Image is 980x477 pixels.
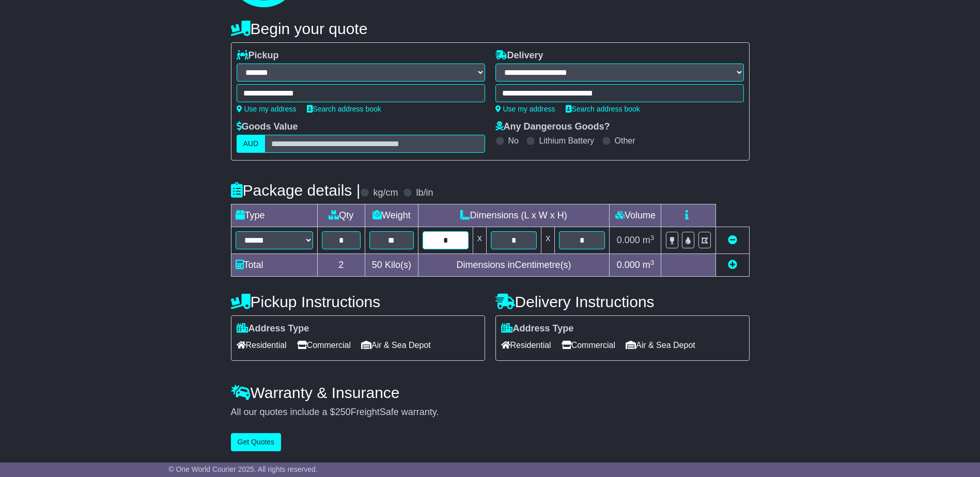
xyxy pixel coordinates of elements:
span: Residential [237,337,287,353]
label: Lithium Battery [539,136,594,146]
span: m [643,235,655,245]
h4: Begin your quote [231,20,750,37]
label: Address Type [237,323,309,335]
h4: Pickup Instructions [231,293,485,310]
td: Weight [365,204,418,227]
a: Search address book [307,105,381,113]
sup: 3 [650,234,655,242]
td: Type [231,204,317,227]
h4: Warranty & Insurance [231,384,750,401]
h4: Delivery Instructions [495,293,750,310]
a: Add new item [728,260,737,270]
label: Address Type [501,323,574,335]
td: Dimensions in Centimetre(s) [418,254,610,277]
td: Volume [610,204,661,227]
td: x [541,227,555,254]
h4: Package details | [231,182,361,199]
span: Air & Sea Depot [361,337,431,353]
td: 2 [317,254,365,277]
label: AUD [237,135,266,153]
label: lb/in [416,187,433,199]
td: Total [231,254,317,277]
a: Use my address [237,105,297,113]
span: Commercial [297,337,351,353]
span: m [643,260,655,270]
td: Qty [317,204,365,227]
a: Search address book [566,105,640,113]
td: x [473,227,486,254]
span: Residential [501,337,551,353]
span: © One World Courier 2025. All rights reserved. [168,465,318,473]
span: 50 [372,260,382,270]
label: Other [615,136,635,146]
span: 0.000 [617,260,640,270]
label: Delivery [495,50,543,61]
button: Get Quotes [231,433,282,451]
a: Remove this item [728,235,737,245]
span: 0.000 [617,235,640,245]
span: Commercial [562,337,615,353]
label: Any Dangerous Goods? [495,121,610,133]
label: Goods Value [237,121,298,133]
td: Dimensions (L x W x H) [418,204,610,227]
label: Pickup [237,50,279,61]
a: Use my address [495,105,555,113]
span: Air & Sea Depot [626,337,695,353]
td: Kilo(s) [365,254,418,277]
div: All our quotes include a $ FreightSafe warranty. [231,407,750,418]
label: No [508,136,519,146]
sup: 3 [650,259,655,266]
label: kg/cm [373,187,398,199]
span: 250 [335,407,351,417]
